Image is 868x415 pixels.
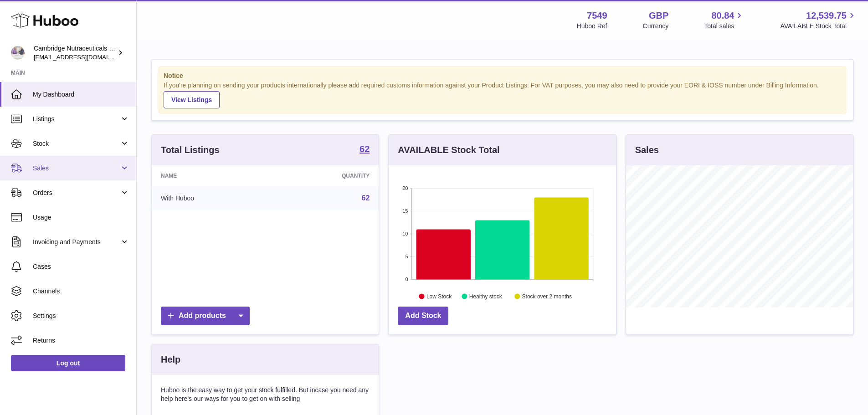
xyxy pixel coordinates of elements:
[362,194,370,202] a: 62
[704,10,745,31] a: 80.84 Total sales
[11,355,125,371] a: Log out
[711,10,734,22] span: 80.84
[33,287,129,296] span: Channels
[161,307,250,325] a: Add products
[806,10,847,22] span: 12,539.75
[33,139,120,148] span: Stock
[406,277,408,282] text: 0
[152,186,272,210] td: With Huboo
[398,307,448,325] a: Add Stock
[426,293,452,299] text: Low Stock
[403,208,408,214] text: 15
[406,254,408,259] text: 5
[780,10,857,31] a: 12,539.75 AVAILABLE Stock Total
[33,189,120,197] span: Orders
[164,91,220,108] a: View Listings
[33,115,120,123] span: Listings
[33,213,129,222] span: Usage
[469,293,503,299] text: Healthy stock
[522,293,572,299] text: Stock over 2 months
[360,144,370,155] a: 62
[403,231,408,236] text: 10
[161,386,370,403] p: Huboo is the easy way to get your stock fulfilled. But incase you need any help here's our ways f...
[587,10,607,22] strong: 7549
[11,46,25,60] img: internalAdmin-7549@internal.huboo.com
[649,10,668,22] strong: GBP
[403,185,408,191] text: 20
[164,81,841,108] div: If you're planning on sending your products internationally please add required customs informati...
[152,165,272,186] th: Name
[398,144,499,156] h3: AVAILABLE Stock Total
[33,164,120,173] span: Sales
[164,72,841,80] strong: Notice
[33,262,129,271] span: Cases
[161,354,180,366] h3: Help
[33,336,129,345] span: Returns
[780,22,857,31] span: AVAILABLE Stock Total
[643,22,669,31] div: Currency
[34,53,134,61] span: [EMAIL_ADDRESS][DOMAIN_NAME]
[704,22,745,31] span: Total sales
[34,44,116,61] div: Cambridge Nutraceuticals Ltd
[33,312,129,320] span: Settings
[33,238,120,246] span: Invoicing and Payments
[33,90,129,99] span: My Dashboard
[272,165,379,186] th: Quantity
[161,144,220,156] h3: Total Listings
[577,22,607,31] div: Huboo Ref
[360,144,370,154] strong: 62
[635,144,659,156] h3: Sales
